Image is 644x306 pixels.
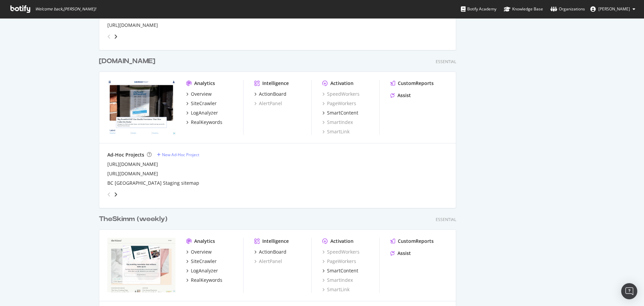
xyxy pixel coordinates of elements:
div: Intelligence [262,80,289,87]
a: RealKeywords [186,277,222,283]
a: Overview [186,91,212,97]
a: AlertPanel [254,100,282,107]
div: angle-right [113,191,118,198]
a: TheSkimm (weekly) [99,214,170,224]
span: Bill Elward [598,6,630,12]
button: [PERSON_NAME] [585,4,641,14]
a: SmartContent [322,267,358,274]
div: CustomReports [398,80,434,87]
a: SpeedWorkers [322,249,360,255]
div: Assist [397,250,411,257]
div: SmartContent [327,267,358,274]
div: Intelligence [262,238,289,245]
div: RealKeywords [191,119,222,126]
a: SmartIndex [322,277,353,283]
div: Overview [191,91,212,97]
div: SmartContent [327,110,358,116]
a: ActionBoard [254,249,286,255]
div: Essential [436,217,456,222]
a: [URL][DOMAIN_NAME] [107,22,158,29]
a: PageWorkers [322,100,356,107]
a: [URL][DOMAIN_NAME] [107,161,158,168]
div: TheSkimm (weekly) [99,214,167,224]
div: Assist [397,92,411,99]
div: Essential [436,59,456,64]
div: Analytics [194,238,215,245]
a: PageWorkers [322,258,356,265]
div: angle-right [113,33,118,40]
a: SpeedWorkers [322,91,360,97]
img: diabetesdaily.com [107,238,175,292]
a: Assist [390,250,411,257]
a: BC [GEOGRAPHIC_DATA] Staging sitemap [107,180,199,186]
a: SiteCrawler [186,258,217,265]
div: Analytics [194,80,215,87]
a: SmartLink [322,286,350,293]
a: CustomReports [390,238,434,245]
div: ActionBoard [259,91,286,97]
a: [DOMAIN_NAME] [99,56,158,66]
div: Ad-Hoc Projects [107,151,144,158]
div: SiteCrawler [191,100,217,107]
a: LogAnalyzer [186,110,218,116]
div: ActionBoard [259,249,286,255]
img: medpagetoday.com [107,80,175,134]
div: LogAnalyzer [191,267,218,274]
a: SiteCrawler [186,100,217,107]
span: Welcome back, [PERSON_NAME] ! [35,6,96,12]
div: New Ad-Hoc Project [162,152,199,158]
div: RealKeywords [191,277,222,283]
div: [DOMAIN_NAME] [99,56,155,66]
a: Assist [390,92,411,99]
a: CustomReports [390,80,434,87]
div: Knowledge Base [504,6,543,12]
div: LogAnalyzer [191,110,218,116]
a: LogAnalyzer [186,267,218,274]
div: Activation [330,80,354,87]
div: angle-left [105,189,113,200]
div: Organizations [550,6,585,12]
a: Overview [186,249,212,255]
a: SmartIndex [322,119,353,126]
div: Open Intercom Messenger [621,283,637,299]
div: SiteCrawler [191,258,217,265]
div: Botify Academy [461,6,496,12]
a: New Ad-Hoc Project [157,152,199,158]
a: [URL][DOMAIN_NAME] [107,170,158,177]
a: ActionBoard [254,91,286,97]
div: Activation [330,238,354,245]
div: angle-left [105,31,113,42]
a: RealKeywords [186,119,222,126]
div: CustomReports [398,238,434,245]
a: SmartLink [322,128,350,135]
div: Overview [191,249,212,255]
a: SmartContent [322,110,358,116]
a: AlertPanel [254,258,282,265]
